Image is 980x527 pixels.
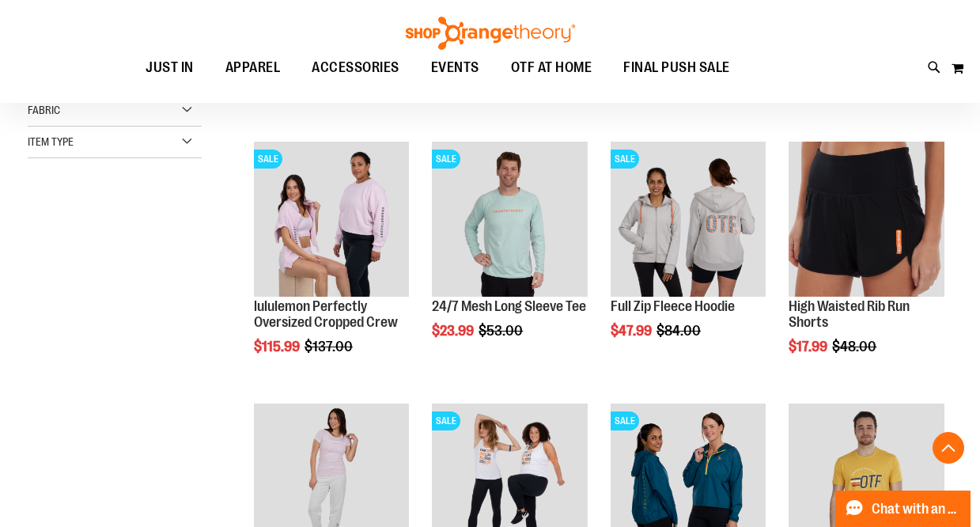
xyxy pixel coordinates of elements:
span: SALE [254,150,282,169]
a: 24/7 Mesh Long Sleeve Tee [432,298,586,314]
img: lululemon Perfectly Oversized Cropped Crew [254,142,409,297]
span: FINAL PUSH SALE [623,50,730,85]
span: SALE [611,411,639,430]
span: SALE [432,150,460,169]
div: product [424,134,595,379]
span: Item Type [28,135,74,148]
span: $137.00 [305,339,355,354]
span: ACCESSORIES [312,50,399,85]
span: Fabric [28,104,60,116]
a: FINAL PUSH SALE [607,50,746,85]
div: product [603,134,774,379]
a: APPAREL [210,50,297,86]
span: $47.99 [611,323,654,339]
img: Main Image of 1457095 [432,142,587,297]
a: JUST IN [130,50,210,86]
button: Chat with an Expert [835,491,971,527]
a: ACCESSORIES [296,50,415,86]
a: High Waisted Rib Run Shorts [789,298,910,330]
a: EVENTS [415,50,495,86]
a: High Waisted Rib Run Shorts [789,142,944,299]
span: $48.00 [832,339,879,354]
span: $115.99 [254,339,302,354]
a: Full Zip Fleece Hoodie [611,298,735,314]
span: SALE [432,411,460,430]
div: product [246,134,417,395]
img: High Waisted Rib Run Shorts [789,142,944,297]
span: $53.00 [479,323,525,339]
img: Main Image of 1457091 [611,142,766,297]
div: product [781,134,952,395]
span: OTF AT HOME [511,50,592,85]
a: Main Image of 1457095SALE [432,142,587,299]
span: SALE [611,150,639,169]
span: EVENTS [431,50,479,85]
span: APPAREL [225,50,281,85]
img: Shop Orangetheory [403,17,577,50]
span: $17.99 [789,339,830,354]
span: Chat with an Expert [872,502,961,517]
a: lululemon Perfectly Oversized Cropped CrewSALE [254,142,409,299]
span: $23.99 [432,323,476,339]
span: JUST IN [146,50,194,85]
a: Main Image of 1457091SALE [611,142,766,299]
span: $84.00 [656,323,703,339]
a: OTF AT HOME [495,50,608,86]
button: Back To Top [933,432,964,464]
a: lululemon Perfectly Oversized Cropped Crew [254,298,398,330]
